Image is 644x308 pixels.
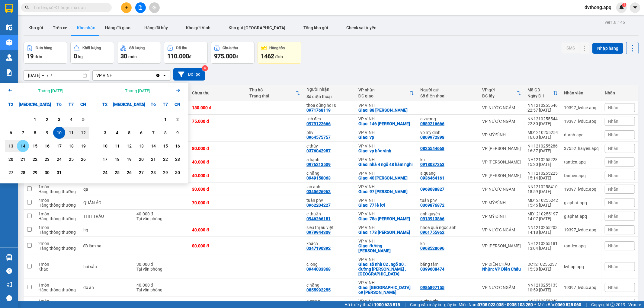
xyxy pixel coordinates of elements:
[482,94,517,98] div: ĐC lấy
[79,116,88,123] div: 5
[27,52,34,60] span: 19
[173,68,205,81] button: Bộ lọc
[155,73,160,78] svg: Clear value
[123,153,135,165] div: Choose Thứ Tư, tháng 11 19 2025. It's available.
[527,148,558,153] div: 16:37 [DATE]
[137,156,146,163] div: 20
[147,167,159,179] div: Choose Thứ Sáu, tháng 11 28 2025. It's available.
[128,54,137,59] span: món
[149,2,160,13] button: aim
[306,108,331,113] div: 0971768119
[67,156,75,163] div: 25
[7,169,15,176] div: 27
[31,129,39,136] div: 8
[564,173,599,178] div: tantien.apq
[479,85,524,101] th: Toggle SortBy
[43,169,51,176] div: 30
[306,162,331,167] div: 0976213509
[96,72,113,78] div: VP VINH
[77,153,89,165] div: Choose Chủ Nhật, tháng 10 26 2025. It's available.
[482,132,521,137] div: VP MỸ ĐÌNH
[6,54,12,61] img: warehouse-icon
[162,73,167,78] svg: open
[111,140,123,152] div: Choose Thứ Ba, tháng 11 11 2025. It's available.
[65,140,77,152] div: Choose Thứ Bảy, tháng 10 18 2025. It's available.
[527,171,558,176] div: NH1210255225
[137,142,146,150] div: 13
[135,140,147,152] div: Choose Thứ Năm, tháng 11 13 2025. It's available.
[630,2,640,13] button: caret-down
[189,54,191,59] span: đ
[608,146,618,151] span: Nhãn
[420,116,476,121] div: a vương
[306,184,352,189] div: lan anh
[135,127,147,139] div: Choose Thứ Năm, tháng 11 6 2025. It's available.
[358,116,414,121] div: VP VINH
[527,157,558,162] div: NH1210255228
[17,167,29,179] div: Choose Thứ Ba, tháng 10 28 2025. It's available.
[55,116,63,123] div: 3
[65,113,77,125] div: Choose Thứ Bảy, tháng 10 4 2025. It's available.
[161,129,170,136] div: 8
[358,108,414,113] div: Giao: 88 đinh công tráng
[420,187,444,192] div: 0968088827
[101,142,109,150] div: 10
[125,142,133,150] div: 12
[135,98,147,110] div: T5
[420,157,476,162] div: kh
[164,42,208,64] button: Đã thu110.000đ
[527,184,558,189] div: NN1210255410
[17,98,29,110] div: [MEDICAL_DATA]
[358,121,414,126] div: Giao: 146 lê hồng phong
[53,167,65,179] div: Choose Thứ Sáu, tháng 10 31 2025. It's available.
[306,87,352,92] div: Người nhận
[358,130,414,135] div: VP VINH
[619,5,624,10] img: icon-new-feature
[29,98,41,110] div: T4
[24,71,90,80] input: Select a date range.
[125,156,133,163] div: 19
[161,116,170,123] div: 1
[482,173,521,178] div: VP [PERSON_NAME]
[65,127,77,139] div: Choose Thứ Bảy, tháng 10 11 2025. It's available.
[192,105,243,110] div: 180.000 đ
[161,142,170,150] div: 15
[53,98,65,110] div: T6
[6,254,12,261] img: warehouse-icon
[580,4,616,11] span: dvthong.apq
[53,153,65,165] div: Choose Thứ Sáu, tháng 10 24 2025. It's available.
[70,42,114,64] button: Khối lượng0kg
[5,98,17,110] div: T2
[211,42,255,64] button: Chưa thu975.000đ
[608,132,618,137] span: Nhãn
[358,171,414,176] div: VP VINH
[420,130,476,135] div: vp mỹ đình
[149,129,158,136] div: 7
[137,129,146,136] div: 6
[527,162,558,167] div: 15:20 [DATE]
[125,88,150,94] div: Tháng [DATE]
[236,54,238,59] span: đ
[161,169,170,176] div: 29
[125,169,133,176] div: 26
[25,5,29,10] span: search
[173,116,182,123] div: 2
[123,167,135,179] div: Choose Thứ Tư, tháng 11 26 2025. It's available.
[358,176,414,180] div: Giao: 40 lê hồng phong
[564,132,599,137] div: dtanh.apq
[120,52,127,60] span: 30
[358,94,409,98] div: ĐC giao
[306,94,352,99] div: Số điện thoại
[306,171,352,176] div: c hằng
[135,2,146,13] button: file-add
[358,184,414,189] div: VP VINH
[129,46,145,50] div: Số lượng
[99,98,111,110] div: T2
[123,98,135,110] div: T4
[192,146,243,151] div: 80.000 đ
[7,142,15,150] div: 13
[175,87,182,94] svg: Arrow Right
[55,142,63,150] div: 17
[5,167,17,179] div: Choose Thứ Hai, tháng 10 27 2025. It's available.
[527,130,558,135] div: MD1210255254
